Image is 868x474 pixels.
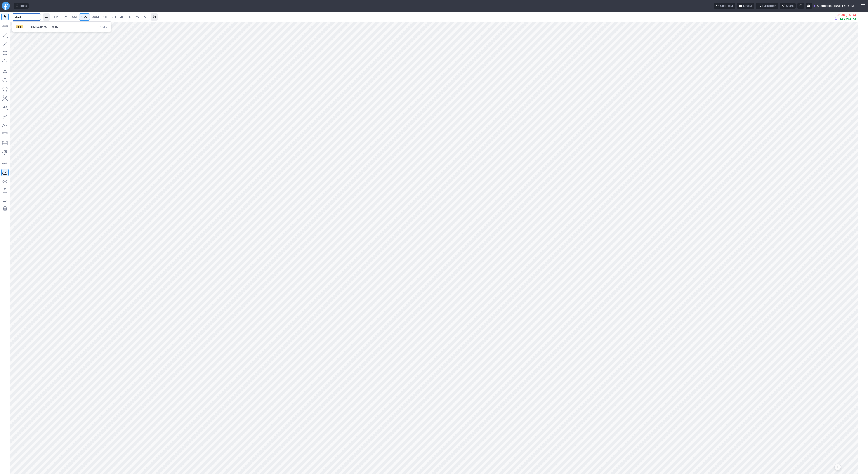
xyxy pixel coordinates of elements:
[714,3,735,9] button: Chart tour
[2,2,10,10] a: Finviz.com
[762,4,776,8] span: Full screen
[737,3,754,9] button: Layout
[127,13,134,21] a: D
[90,13,101,21] a: 30M
[129,15,131,19] span: D
[743,4,752,8] span: Layout
[31,25,58,28] span: SharpLink Gaming Inc
[136,15,139,19] span: W
[1,140,9,147] button: Position
[1,113,9,120] button: Brush
[838,17,856,20] span: +1.63 (0.51%)
[111,15,116,19] span: 2H
[144,15,147,19] span: M
[1,187,9,194] button: Lock drawings
[797,3,804,9] button: Toggle dark mode
[52,13,60,21] a: 1M
[70,13,79,21] a: 5M
[14,3,29,9] button: Ideas
[63,15,68,19] span: 3M
[1,104,9,111] button: Text
[1,85,9,93] button: Polygon
[1,31,9,38] button: Line
[81,15,88,19] span: 15M
[20,4,27,8] span: Ideas
[151,13,158,21] button: Range
[1,67,9,75] button: Triangle
[12,21,111,32] div: Search
[92,15,99,19] span: 30M
[103,15,107,19] span: 1H
[1,169,9,176] button: Drawings Autosave: On
[16,25,23,28] span: SBET
[79,13,90,21] a: 15M
[1,13,9,20] button: Mouse
[835,14,856,17] p: -11.88 (3.58%)
[1,205,9,212] button: Remove all autosaved drawings
[100,25,107,29] span: NASD
[834,4,858,8] span: [DATE] 5:15 PM ET
[1,49,9,57] button: Rectangle
[1,94,9,102] button: XABCD
[61,13,70,21] a: 3M
[72,15,77,19] span: 5M
[817,4,834,8] span: Aftermarket ·
[780,3,796,9] button: Share
[1,22,9,29] button: Measure
[120,15,124,19] span: 4H
[835,464,841,470] button: Jump to the most recent bar
[12,13,41,21] input: Search
[1,40,9,47] button: Arrow
[118,13,126,21] a: 4H
[1,160,9,167] button: Drawing mode: Single
[1,178,9,185] button: Hide drawings
[54,15,58,19] span: 1M
[1,76,9,84] button: Ellipse
[1,149,9,156] button: Anchored VWAP
[720,4,733,8] span: Chart tour
[109,13,118,21] a: 2H
[859,13,867,21] button: Portfolio watchlist
[756,3,778,9] button: Full screen
[1,122,9,129] button: Elliott waves
[134,13,141,21] a: W
[1,58,9,66] button: Rotated rectangle
[786,4,794,8] span: Share
[34,13,40,21] button: Search
[142,13,149,21] a: M
[101,13,109,21] a: 1H
[806,3,812,9] button: Settings
[1,196,9,203] button: Add note
[43,13,50,21] button: Interval
[1,131,9,138] button: Fibonacci retracements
